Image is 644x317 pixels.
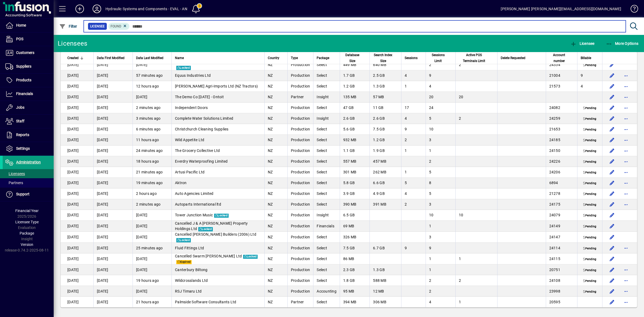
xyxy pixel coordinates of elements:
[264,188,287,199] td: NZ
[608,125,616,133] button: Edit
[175,181,187,185] span: Aktron
[133,210,171,221] td: [DATE]
[455,113,497,124] td: 2
[287,156,313,167] td: Production
[313,178,340,188] td: Select
[340,156,369,167] td: 557 MB
[340,124,369,135] td: 5.6 GB
[88,4,105,14] button: Profile
[426,199,455,210] td: 3
[133,124,171,135] td: 6 minutes ago
[16,160,41,164] span: Administration
[287,124,313,135] td: Production
[401,124,426,135] td: 9
[405,55,418,61] span: Sessions
[313,135,340,145] td: Select
[175,55,261,61] div: Name
[340,188,369,199] td: 3.9 GB
[71,4,88,14] button: Add
[61,81,93,92] td: [DATE]
[3,87,54,101] a: Financials
[582,171,597,175] span: Pending
[264,70,287,81] td: NZ
[268,55,284,61] div: Country
[582,63,597,67] span: Pending
[622,287,630,296] button: More options
[608,178,616,187] button: Edit
[3,32,54,46] a: POS
[582,128,597,132] span: Pending
[16,23,26,27] span: Home
[90,24,105,29] span: Licensee
[401,145,426,156] td: 1
[3,188,54,201] a: Support
[582,181,597,186] span: Pending
[340,178,369,188] td: 5.8 GB
[93,59,133,70] td: [DATE]
[622,125,630,133] button: More options
[133,81,171,92] td: 12 hours ago
[369,178,401,188] td: 6.6 GB
[287,199,313,210] td: Production
[313,70,340,81] td: Select
[97,55,129,61] div: Data First Modified
[287,92,313,103] td: Partner
[136,55,168,61] div: Data Last Modified
[546,103,577,113] td: 24082
[622,82,630,90] button: More options
[287,113,313,124] td: Production
[622,265,630,274] button: More options
[61,145,93,156] td: [DATE]
[340,167,369,178] td: 301 MB
[291,55,298,61] span: Type
[176,66,191,70] span: Locked
[3,101,54,114] a: Jobs
[369,103,401,113] td: 11 GB
[369,199,401,210] td: 391 MB
[546,145,577,156] td: 24150
[577,70,602,81] td: 9
[582,106,597,111] span: Pending
[175,84,258,88] span: [PERSON_NAME] Agri-Imports Ltd (NZ Tractors)
[133,92,171,103] td: [DATE]
[401,178,426,188] td: 5
[264,81,287,92] td: NZ
[108,23,130,30] mat-chip: Found Status: Found
[608,136,616,144] button: Edit
[582,149,597,154] span: Pending
[582,139,597,143] span: Pending
[175,73,211,78] span: Equus Industries Ltd
[582,117,597,121] span: Pending
[175,159,228,163] span: Everdry Waterproofing Limited
[369,92,401,103] td: 57 MB
[340,135,369,145] td: 932 MB
[93,188,133,199] td: [DATE]
[369,188,401,199] td: 4.9 GB
[622,200,630,209] button: More options
[61,124,93,135] td: [DATE]
[61,156,93,167] td: [DATE]
[570,41,595,46] span: Licensee
[313,156,340,167] td: Select
[546,113,577,124] td: 24259
[287,103,313,113] td: Production
[175,116,233,121] span: Complete Water Solutions Limited
[426,59,455,70] td: 2
[549,52,574,64] div: Account number
[287,145,313,156] td: Production
[401,135,426,145] td: 2
[426,188,455,199] td: 5
[313,167,340,178] td: Select
[622,103,630,112] button: More options
[313,199,340,210] td: Select
[264,145,287,156] td: NZ
[608,146,616,155] button: Edit
[3,169,54,178] a: Licensees
[93,210,133,221] td: [DATE]
[264,156,287,167] td: NZ
[133,113,171,124] td: 3 minutes ago
[61,113,93,124] td: [DATE]
[93,124,133,135] td: [DATE]
[313,145,340,156] td: Select
[501,55,543,61] div: Delete Requested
